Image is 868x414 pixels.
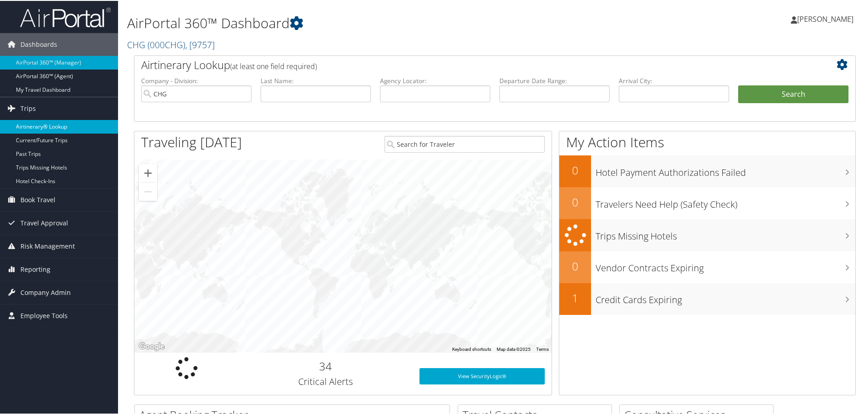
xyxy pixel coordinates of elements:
[246,374,406,387] h3: Critical Alerts
[559,155,855,186] a: 0Hotel Payment Authorizations Failed
[141,56,789,72] h2: Airtinerary Lookup
[20,6,111,27] img: airportal-logo.png
[559,186,855,218] a: 0Travelers Need Help (Safety Check)
[559,194,591,209] h2: 0
[497,346,531,351] span: Map data ©2025
[141,132,242,151] h1: Traveling [DATE]
[559,218,855,250] a: Trips Missing Hotels
[137,340,167,352] img: Google
[20,304,68,326] span: Employee Tools
[20,257,50,280] span: Reporting
[261,75,371,85] label: Last Name:
[791,5,863,32] a: [PERSON_NAME]
[499,75,610,85] label: Departure Date Range:
[148,38,185,50] span: ( 000CHG )
[380,75,490,85] label: Agency Locator:
[20,211,68,234] span: Travel Approval
[797,13,853,23] span: [PERSON_NAME]
[619,75,729,85] label: Arrival City:
[246,358,406,373] h2: 34
[559,258,591,273] h2: 0
[536,346,549,351] a: Terms (opens in new tab)
[20,234,75,257] span: Risk Management
[596,224,855,242] h3: Trips Missing Hotels
[596,288,855,305] h3: Credit Cards Expiring
[141,75,252,85] label: Company - Division:
[20,188,55,210] span: Book Travel
[385,135,545,152] input: Search for Traveler
[20,96,36,119] span: Trips
[127,13,617,32] h1: AirPortal 360™ Dashboard
[139,163,157,181] button: Zoom in
[185,38,215,50] span: , [ 9757 ]
[559,282,855,314] a: 1Credit Cards Expiring
[127,38,215,50] a: CHG
[20,280,71,303] span: Company Admin
[20,32,57,55] span: Dashboards
[596,256,855,274] h3: Vendor Contracts Expiring
[139,182,157,200] button: Zoom out
[230,60,317,70] span: (at least one field required)
[559,250,855,282] a: 0Vendor Contracts Expiring
[559,289,591,305] h2: 1
[559,132,855,151] h1: My Action Items
[452,345,491,352] button: Keyboard shortcuts
[559,162,591,177] h2: 0
[596,161,855,178] h3: Hotel Payment Authorizations Failed
[738,85,848,103] button: Search
[596,193,855,210] h3: Travelers Need Help (Safety Check)
[137,340,167,352] a: Open this area in Google Maps (opens a new window)
[419,367,545,384] a: View SecurityLogic®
